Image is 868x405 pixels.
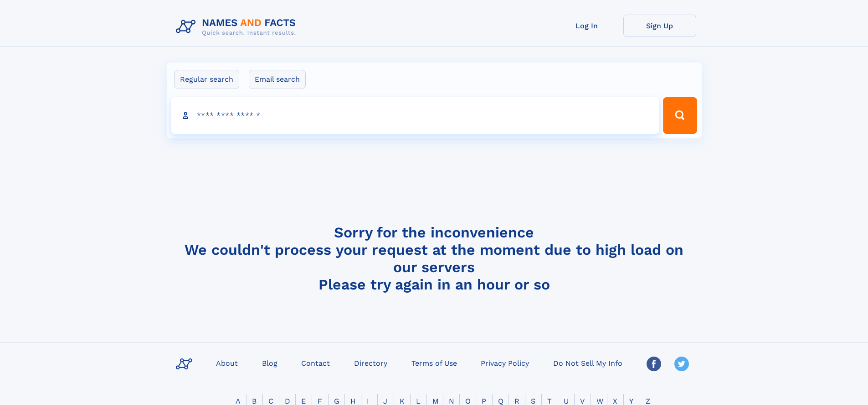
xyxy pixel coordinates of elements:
a: Sign Up [623,15,696,37]
a: Do Not Sell My Info [550,356,626,369]
a: Terms of Use [408,356,461,369]
label: Email search [249,70,306,89]
img: Twitter [674,357,689,371]
h4: Sorry for the inconvenience We couldn't process your request at the moment due to high load on ou... [172,224,696,293]
input: search input [171,97,659,134]
a: Contact [298,356,334,369]
img: Logo Names and Facts [172,15,303,39]
a: Directory [350,356,391,369]
label: Regular search [174,70,239,89]
a: About [212,356,241,369]
a: Log In [550,15,623,37]
button: Search Button [663,97,697,134]
a: Blog [258,356,281,369]
a: Privacy Policy [477,356,533,369]
img: Facebook [647,357,661,371]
